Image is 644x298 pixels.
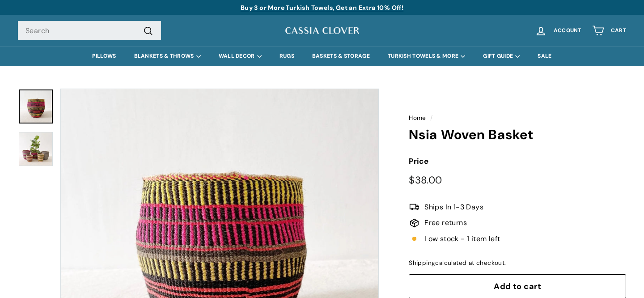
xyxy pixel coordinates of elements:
a: PILLOWS [83,46,125,66]
a: Home [409,114,426,122]
span: Account [554,28,581,34]
span: Free returns [424,217,467,229]
span: / [428,114,435,122]
a: RUGS [271,46,303,66]
a: Account [530,17,587,44]
a: Shipping [409,259,435,267]
a: SALE [529,46,560,66]
span: Cart [611,28,626,34]
label: Price [409,155,626,167]
nav: breadcrumbs [409,113,626,123]
input: Search [18,21,161,41]
span: Low stock - 1 item left [424,233,500,245]
img: Nsia Woven Basket [19,132,53,166]
a: BASKETS & STORAGE [303,46,379,66]
span: $38.00 [409,174,442,187]
h1: Nsia Woven Basket [409,128,626,142]
summary: GIFT GUIDE [474,46,529,66]
summary: TURKISH TOWELS & MORE [379,46,474,66]
div: calculated at checkout. [409,258,626,268]
span: Add to cart [494,281,541,292]
summary: BLANKETS & THROWS [125,46,210,66]
a: Cart [587,17,631,44]
a: Buy 3 or More Turkish Towels, Get an Extra 10% Off! [241,4,403,12]
summary: WALL DECOR [210,46,271,66]
a: Nsia Woven Basket [19,89,53,123]
span: Ships In 1-3 Days [424,201,483,213]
